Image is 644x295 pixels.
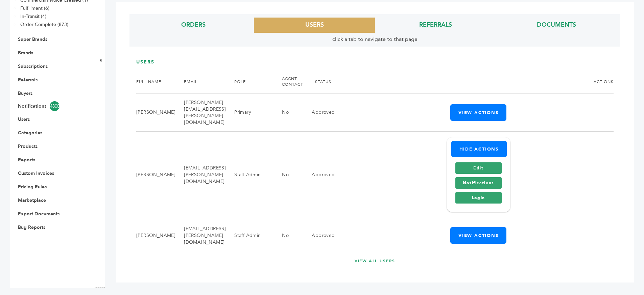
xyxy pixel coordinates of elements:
button: View Actions [450,227,506,244]
td: [PERSON_NAME] [136,218,175,253]
td: No [273,218,303,253]
button: View Actions [450,104,506,121]
a: Categories [18,130,42,136]
a: Brands [18,50,33,56]
a: Reports [18,157,35,163]
a: Products [18,143,38,150]
a: In-Transit (4) [20,13,46,20]
a: USERS [305,21,324,29]
a: Custom Invoices [18,170,54,177]
a: Notifications [455,177,502,189]
a: Referrals [18,77,38,83]
td: Approved [303,93,335,132]
a: ORDERS [181,21,206,29]
a: Fulfillment (6) [20,5,49,11]
a: Bug Reports [18,224,45,231]
td: Approved [303,218,335,253]
a: VIEW ALL USERS [136,258,614,264]
button: Hide Actions [451,141,507,157]
td: Staff Admin [226,218,273,253]
td: Staff Admin [226,132,273,218]
td: [PERSON_NAME][EMAIL_ADDRESS][PERSON_NAME][DOMAIN_NAME] [175,93,226,132]
span: click a tab to navigate to that page [332,35,418,43]
a: DOCUMENTS [537,21,576,29]
a: REFERRALS [419,21,452,29]
a: Super Brands [18,36,47,43]
td: No [273,93,303,132]
td: [PERSON_NAME] [136,132,175,218]
th: EMAIL [175,70,226,93]
td: Approved [303,132,335,218]
td: [PERSON_NAME] [136,93,175,132]
a: Pricing Rules [18,184,47,190]
th: FULL NAME [136,70,175,93]
a: Login [455,192,502,204]
th: ACTIONS [335,70,614,93]
a: Edit [455,162,502,174]
span: 4800 [50,101,59,111]
th: STATUS [303,70,335,93]
td: [EMAIL_ADDRESS][PERSON_NAME][DOMAIN_NAME] [175,132,226,218]
a: Export Documents [18,211,59,217]
th: ACCNT. CONTACT [273,70,303,93]
td: No [273,132,303,218]
td: Primary [226,93,273,132]
td: [EMAIL_ADDRESS][PERSON_NAME][DOMAIN_NAME] [175,218,226,253]
th: ROLE [226,70,273,93]
a: Buyers [18,90,32,97]
a: Order Complete (873) [20,21,68,28]
h3: USERS [136,59,614,71]
a: Users [18,116,30,123]
a: Marketplace [18,197,46,204]
a: Notifications4800 [18,101,87,111]
a: Subscriptions [18,63,48,70]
